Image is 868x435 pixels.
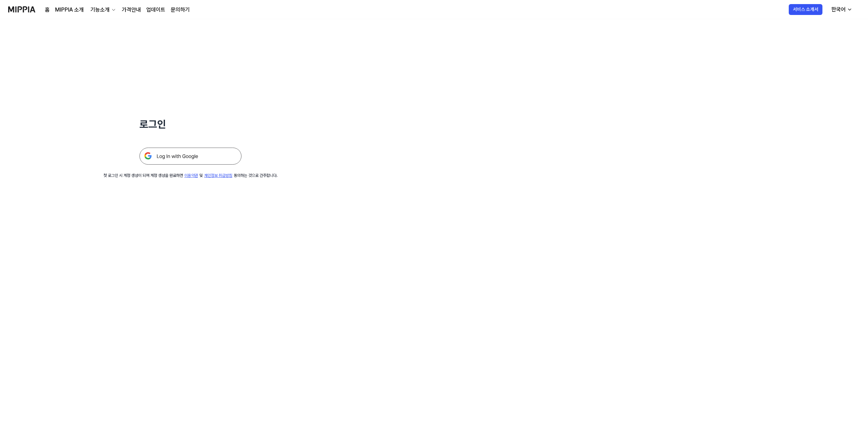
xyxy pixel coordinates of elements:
a: 홈 [45,6,50,14]
a: 문의하기 [171,6,190,14]
button: 한국어 [826,3,856,16]
a: 개인정보 취급방침 [204,173,232,178]
div: 한국어 [830,5,847,14]
button: 기능소개 [89,6,116,14]
h1: 로그인 [139,117,241,131]
button: 서비스 소개서 [789,4,822,15]
div: 첫 로그인 시 계정 생성이 되며 계정 생성을 완료하면 및 동의하는 것으로 간주합니다. [103,173,278,179]
a: MIPPIA 소개 [55,6,84,14]
a: 가격안내 [122,6,141,14]
a: 업데이트 [146,6,165,14]
img: 구글 로그인 버튼 [139,148,241,165]
a: 이용약관 [184,173,198,178]
div: 기능소개 [89,6,111,14]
